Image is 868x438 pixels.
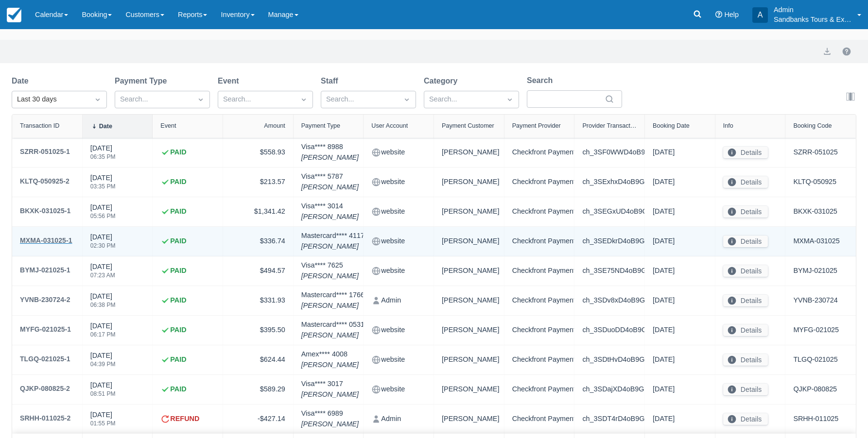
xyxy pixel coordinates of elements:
button: Details [723,295,768,306]
a: MXMA-031025 [793,236,839,247]
div: [DATE] [653,175,707,189]
div: [PERSON_NAME] [442,294,496,307]
div: website [371,353,426,367]
div: $213.57 [231,175,285,189]
div: [DATE] [653,383,707,396]
div: [DATE] [90,291,116,314]
div: [PERSON_NAME] [442,323,496,337]
div: ch_3SDajXD4oB9Gbrmp2sDdZayQ [582,383,637,396]
a: YVNB-230724 [793,295,837,306]
a: QJKP-080825 [793,384,837,395]
strong: PAID [170,147,186,158]
div: -$427.14 [231,412,285,426]
label: Date [12,75,33,87]
div: Checkfront Payments [512,264,567,278]
div: QJKP-080825-2 [20,383,70,394]
div: [DATE] [90,410,116,432]
div: Payment Type [301,122,340,129]
div: website [371,175,426,189]
div: $558.93 [231,146,285,159]
button: Details [723,265,768,277]
div: ch_3SDv8xD4oB9Gbrmp26i41r3z [582,294,637,307]
button: Details [723,236,768,247]
div: [PERSON_NAME] [442,264,496,278]
strong: PAID [170,206,186,217]
em: [PERSON_NAME] [301,330,365,341]
button: Details [723,176,768,188]
strong: PAID [170,236,186,247]
div: Checkfront Payments [512,323,567,337]
div: ch_3SDuoDD4oB9Gbrmp1G4NNJEr [582,323,637,337]
a: YVNB-230724-2 [20,294,70,307]
div: 06:17 PM [90,332,116,337]
em: [PERSON_NAME] [301,212,359,222]
div: 07:23 AM [90,272,115,278]
strong: PAID [170,325,186,336]
div: Amount [264,122,285,129]
div: [DATE] [90,232,116,254]
strong: PAID [170,295,186,306]
div: ch_3SEDkrD4oB9Gbrmp254sdj9G [582,235,637,248]
div: Checkfront Payments [512,205,567,219]
em: [PERSON_NAME] [301,360,359,371]
div: Checkfront Payments [512,235,567,248]
strong: PAID [170,177,186,187]
div: [PERSON_NAME] [442,235,496,248]
div: ch_3SDT4rD4oB9Gbrmp1ZFGWq7X_r2 [582,412,637,426]
div: KLTQ-050925-2 [20,175,69,187]
a: MYFG-021025 [793,325,839,336]
label: Event [218,75,243,87]
div: Admin [371,294,426,307]
button: export [821,46,833,57]
div: 06:38 PM [90,302,116,308]
div: User Account [371,122,408,129]
div: [DATE] [90,143,116,166]
div: Admin [371,412,426,426]
div: BYMJ-021025-1 [20,264,70,276]
span: Help [724,11,739,18]
div: [DATE] [653,294,707,307]
a: MXMA-031025-1 [20,235,72,248]
div: [DATE] [653,353,707,367]
button: Details [723,354,768,366]
i: Help [715,11,722,18]
div: Payment Customer [442,122,494,129]
a: SRHH-011025 [793,414,838,424]
div: MYFG-021025-1 [20,323,71,335]
div: [PERSON_NAME] [442,412,496,426]
button: Details [723,206,768,218]
a: MYFG-021025-1 [20,323,71,337]
label: Search [527,75,556,86]
label: Payment Type [115,75,171,87]
div: Booking Code [793,122,832,129]
div: 03:35 PM [90,184,116,189]
div: Checkfront Payments [512,175,567,189]
div: website [371,264,426,278]
div: Mastercard **** 0531 [301,320,365,340]
a: SZRR-051025 [793,147,837,158]
div: [DATE] [90,380,116,403]
em: [PERSON_NAME] [301,419,359,430]
div: Mastercard **** 1766 [301,290,365,311]
div: SZRR-051025-1 [20,146,70,157]
div: 05:56 PM [90,213,116,219]
em: [PERSON_NAME] [301,241,365,252]
p: Sandbanks Tours & Experiences [774,15,851,24]
span: Dropdown icon [196,95,206,104]
a: TLGQ-021025 [793,354,837,365]
div: 08:51 PM [90,391,116,397]
label: Staff [321,75,342,87]
a: BKXK-031025 [793,206,837,217]
div: ch_3SE75ND4oB9Gbrmp2NHxIOxU [582,264,637,278]
div: [PERSON_NAME] [442,383,496,396]
div: [PERSON_NAME] [442,353,496,367]
span: Dropdown icon [93,95,103,104]
div: 06:35 PM [90,154,116,160]
em: [PERSON_NAME] [301,301,365,311]
div: ch_3SExhxD4oB9Gbrmp2IFRnexg [582,175,637,189]
div: Booking Date [653,122,690,129]
div: website [371,146,426,159]
a: SRHH-011025-2 [20,412,70,426]
div: 04:39 PM [90,361,116,367]
a: QJKP-080825-2 [20,383,70,396]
